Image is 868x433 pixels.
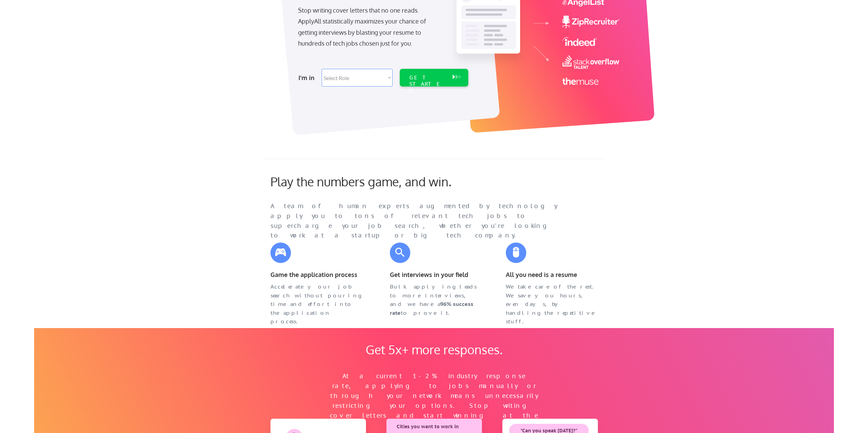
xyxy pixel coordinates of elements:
[270,174,482,189] div: Play the numbers game, and win.
[397,423,473,430] div: Cities you want to work in
[390,300,475,316] strong: 96% success rate
[298,5,438,49] div: Stop writing cover letters that no one reads. ApplyAll statistically maximizes your chance of get...
[390,270,482,280] div: Get interviews in your field
[270,270,363,280] div: Game the application process
[506,270,598,280] div: All you need is a resume
[270,282,363,326] div: Accelerate your job search without pouring time and effort into the application process.
[359,342,509,357] div: Get 5x+ more responses.
[506,282,598,326] div: We take care of the rest. We save you hours, even days, by handling the repetitive stuff.
[328,371,540,430] div: At a current 1-2% industry response rate, applying to jobs manually or through your network means...
[298,72,318,83] div: I'm in
[409,74,446,94] div: GET STARTED
[270,201,571,241] div: A team of human experts augmented by technology apply you to tons of relevant tech jobs to superc...
[390,282,482,317] div: Bulk applying leads to more interviews, and we have a to prove it.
